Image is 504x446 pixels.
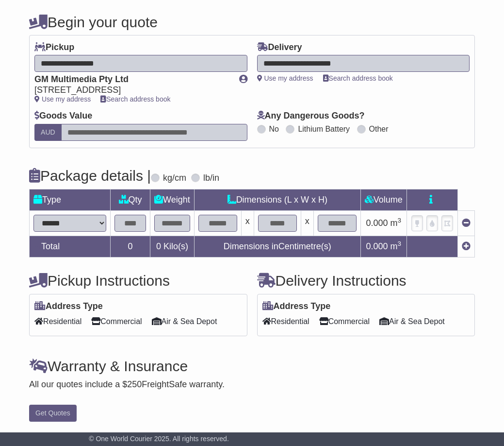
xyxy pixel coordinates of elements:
[398,217,402,224] sup: 3
[29,358,475,374] h4: Warranty & Insurance
[111,236,150,257] td: 0
[34,42,74,53] label: Pickup
[34,124,62,141] label: AUD
[100,95,170,103] a: Search address book
[29,14,475,30] h4: Begin your quote
[29,379,475,390] div: All our quotes include a $ FreightSafe warranty.
[29,273,247,289] h4: Pickup Instructions
[194,189,360,210] td: Dimensions (L x W x H)
[34,85,229,96] div: [STREET_ADDRESS]
[89,435,229,443] span: © One World Courier 2025. All rights reserved.
[34,111,92,121] label: Goods Value
[298,124,350,134] label: Lithium Battery
[319,314,370,329] span: Commercial
[127,379,142,389] span: 250
[366,218,388,228] span: 0.000
[194,236,360,257] td: Dimensions in Centimetre(s)
[257,111,365,121] label: Any Dangerous Goods?
[257,74,313,82] a: Use my address
[111,189,150,210] td: Qty
[462,218,471,228] a: Remove this item
[30,236,111,257] td: Total
[150,236,195,257] td: Kilo(s)
[390,241,402,251] span: m
[257,42,302,53] label: Delivery
[34,95,91,103] a: Use my address
[29,405,77,422] button: Get Quotes
[29,168,151,184] h4: Package details |
[323,74,393,82] a: Search address book
[462,241,471,251] a: Add new item
[379,314,445,329] span: Air & Sea Depot
[91,314,142,329] span: Commercial
[390,218,402,228] span: m
[301,210,313,236] td: x
[262,314,309,329] span: Residential
[269,124,279,134] label: No
[366,241,388,251] span: 0.000
[30,189,111,210] td: Type
[163,173,186,184] label: kg/cm
[262,301,331,312] label: Address Type
[150,189,195,210] td: Weight
[398,240,402,247] sup: 3
[369,124,389,134] label: Other
[156,241,161,251] span: 0
[34,301,103,312] label: Address Type
[241,210,254,236] td: x
[152,314,217,329] span: Air & Sea Depot
[34,314,81,329] span: Residential
[360,189,406,210] td: Volume
[257,273,475,289] h4: Delivery Instructions
[203,173,219,184] label: lb/in
[34,74,229,85] div: GM Multimedia Pty Ltd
